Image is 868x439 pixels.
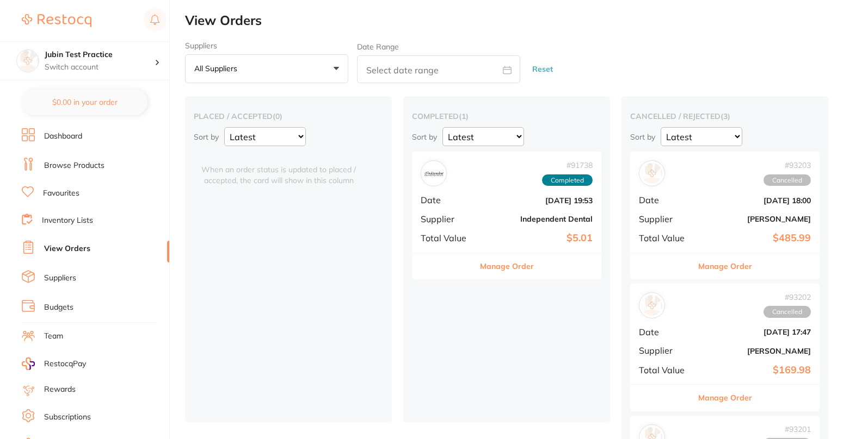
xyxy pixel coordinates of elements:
label: Suppliers [185,41,348,50]
p: Sort by [194,132,219,142]
span: Date [639,327,693,337]
h2: completed ( 1 ) [412,111,601,121]
a: RestocqPay [22,358,86,370]
span: Cancelled [764,174,811,186]
img: RestocqPay [22,358,35,370]
img: Restocq Logo [22,14,91,27]
span: Supplier [421,214,475,224]
a: Budgets [44,302,73,313]
b: Independent Dental [484,215,593,223]
img: Henry Schein Halas [642,163,662,184]
a: Browse Products [44,160,104,171]
a: Favourites [43,188,79,199]
img: Henry Schein Halas [642,295,662,316]
b: [DATE] 19:53 [484,196,593,205]
span: # 93201 [764,425,811,434]
p: Sort by [412,132,437,142]
a: Restocq Logo [22,8,91,33]
img: Jubin Test Practice [17,50,39,72]
b: [PERSON_NAME] [702,347,811,355]
h4: Jubin Test Practice [45,49,155,60]
h2: cancelled / rejected ( 3 ) [630,111,820,121]
a: Subscriptions [44,412,91,423]
a: View Orders [44,243,90,254]
span: RestocqPay [44,359,86,369]
b: [DATE] 17:47 [702,328,811,336]
p: Switch account [45,62,155,73]
span: Date [639,195,693,205]
label: Date Range [357,42,399,51]
a: Dashboard [44,131,82,142]
span: Cancelled [764,306,811,318]
b: $5.01 [484,233,593,244]
b: [PERSON_NAME] [702,215,811,223]
span: Completed [542,174,593,186]
span: # 93202 [764,293,811,302]
span: Supplier [639,346,693,355]
img: Independent Dental [423,163,444,184]
span: Supplier [639,214,693,224]
a: Rewards [44,384,76,395]
button: Manage Order [480,253,534,279]
a: Inventory Lists [42,215,93,226]
span: Total Value [639,233,693,243]
span: When an order status is updated to placed / accepted, the card will show in this column [194,152,364,186]
b: $169.98 [702,365,811,376]
button: All suppliers [185,54,348,84]
span: Total Value [421,233,475,243]
span: # 93203 [764,161,811,170]
a: Suppliers [44,273,76,284]
button: $0.00 in your order [22,89,147,115]
button: Reset [529,55,556,84]
span: Date [421,195,475,205]
b: $485.99 [702,233,811,244]
button: Manage Order [698,385,752,411]
input: Select date range [357,55,520,83]
h2: View Orders [185,13,868,28]
span: Total Value [639,365,693,375]
p: Sort by [630,132,655,142]
button: Manage Order [698,253,752,279]
a: Team [44,331,63,342]
h2: placed / accepted ( 0 ) [194,111,383,121]
span: # 91738 [542,161,593,170]
p: All suppliers [194,64,242,73]
b: [DATE] 18:00 [702,196,811,205]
